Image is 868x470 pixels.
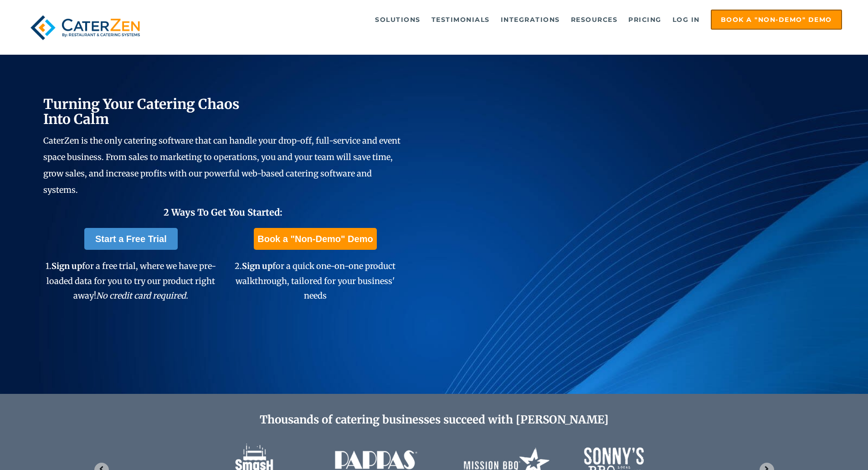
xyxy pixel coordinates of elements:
[43,135,401,195] span: CaterZen is the only catering software that can handle your drop-off, full-service and event spac...
[254,228,376,250] a: Book a "Non-Demo" Demo
[711,10,842,30] a: Book a "Non-Demo" Demo
[496,10,565,29] a: Integrations
[87,413,781,427] h2: Thousands of catering businesses succeed with [PERSON_NAME]
[668,10,704,29] a: Log in
[51,261,82,271] span: Sign up
[96,290,188,301] em: No credit card required.
[566,10,622,29] a: Resources
[235,261,395,301] span: 2. for a quick one-on-one product walkthrough, tailored for your business' needs
[43,95,240,128] span: Turning Your Catering Chaos Into Calm
[46,261,216,301] span: 1. for a free trial, where we have pre-loaded data for you to try our product right away!
[624,10,666,29] a: Pricing
[242,261,272,271] span: Sign up
[164,207,282,218] span: 2 Ways To Get You Started:
[165,10,842,30] div: Navigation Menu
[370,10,425,29] a: Solutions
[787,434,858,460] iframe: Help widget launcher
[84,228,178,250] a: Start a Free Trial
[26,10,144,46] img: caterzen
[427,10,494,29] a: Testimonials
